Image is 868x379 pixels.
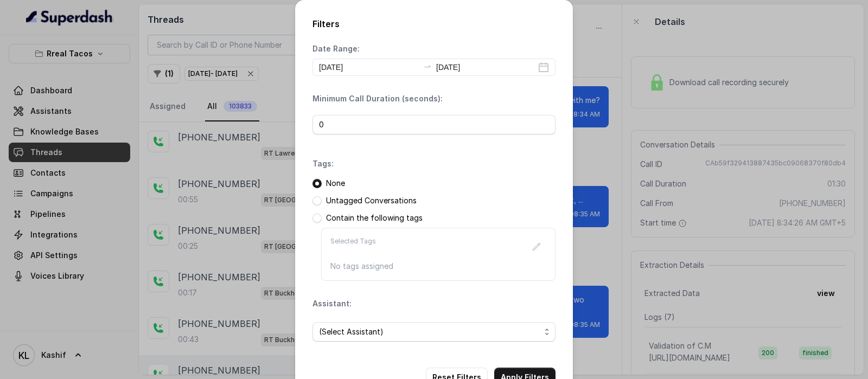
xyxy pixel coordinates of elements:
input: End date [436,61,536,73]
input: Start date [319,61,419,73]
p: Contain the following tags [326,213,423,223]
span: (Select Assistant) [319,325,540,338]
p: No tags assigned [330,261,546,272]
p: Untagged Conversations [326,195,417,206]
span: to [423,62,432,70]
span: swap-right [423,62,432,70]
p: None [326,178,345,189]
p: Tags: [312,158,334,169]
button: (Select Assistant) [312,322,556,342]
p: Minimum Call Duration (seconds): [312,93,443,104]
p: Assistant: [312,298,352,309]
h2: Filters [312,17,556,30]
p: Date Range: [312,43,360,54]
p: Selected Tags [330,237,376,256]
